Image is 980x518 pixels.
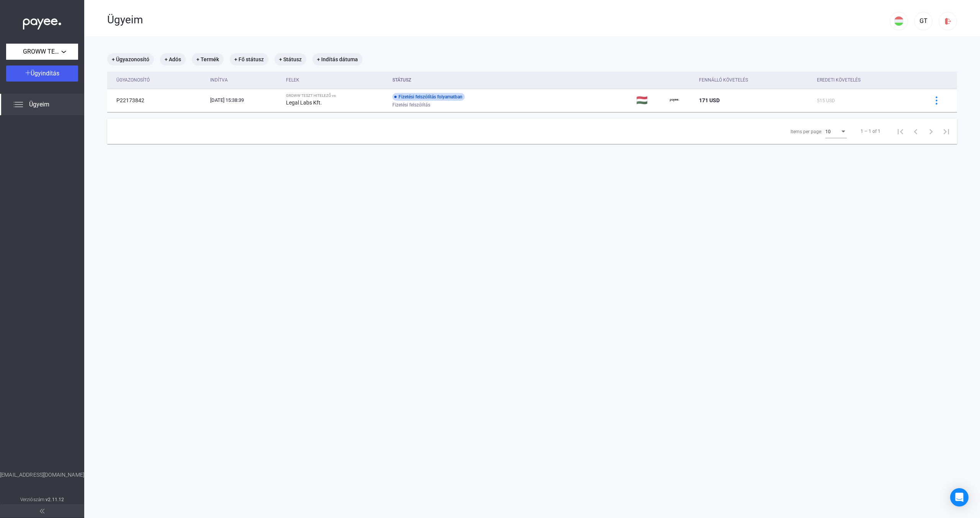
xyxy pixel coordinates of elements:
img: arrow-double-left-grey.svg [40,509,44,513]
div: GT [917,16,930,26]
button: First page [893,124,908,139]
button: GT [914,12,933,30]
div: Eredeti követelés [817,75,919,85]
div: GROWW TESZT HITELEZŐ vs [286,93,386,98]
div: Felek [286,75,299,85]
div: Eredeti követelés [817,75,861,85]
strong: v2.11.12 [46,497,64,502]
img: plus-white.svg [25,70,31,75]
div: Indítva [210,75,280,85]
div: Fennálló követelés [699,75,811,85]
mat-select: Items per page: [825,127,847,136]
img: logout-red [944,17,952,25]
button: GROWW TESZT HITELEZŐ [6,44,78,60]
span: Fizetési felszólítás [392,100,430,109]
button: Previous page [908,124,923,139]
button: more-blue [928,92,944,108]
td: 🇭🇺 [633,89,667,112]
img: more-blue [933,96,941,105]
span: 10 [825,129,831,134]
mat-chip: + Fő státusz [230,53,268,65]
span: 171 USD [699,97,720,103]
mat-chip: + Termék [192,53,224,65]
img: white-payee-white-dot.svg [23,14,61,30]
span: GROWW TESZT HITELEZŐ [23,47,61,56]
div: Open Intercom Messenger [950,488,969,507]
div: Items per page: [791,127,822,136]
button: Last page [939,124,954,139]
img: HU [894,16,903,26]
th: Státusz [389,72,634,89]
div: Fennálló követelés [699,75,748,85]
strong: Legal Labs Kft. [286,100,322,106]
button: Ügyindítás [6,65,78,82]
div: Ügyazonosító [116,75,150,85]
div: [DATE] 15:38:39 [210,96,280,104]
span: Ügyeim [29,100,49,109]
div: Ügyeim [107,13,890,26]
button: HU [890,12,908,30]
div: Ügyazonosító [116,75,204,85]
td: P22173842 [107,89,207,112]
button: logout-red [939,12,957,30]
mat-chip: + Adós [160,53,186,65]
img: list.svg [14,100,23,109]
mat-chip: + Státusz [274,53,306,65]
div: Fizetési felszólítás folyamatban [392,93,465,101]
div: Felek [286,75,386,85]
div: Indítva [210,75,228,85]
mat-chip: + Ügyazonosító [107,53,154,65]
mat-chip: + Indítás dátuma [312,53,363,65]
span: Ügyindítás [31,70,59,77]
span: 515 USD [817,98,835,103]
img: payee-logo [670,96,679,105]
div: 1 – 1 of 1 [861,127,880,136]
button: Next page [923,124,939,139]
